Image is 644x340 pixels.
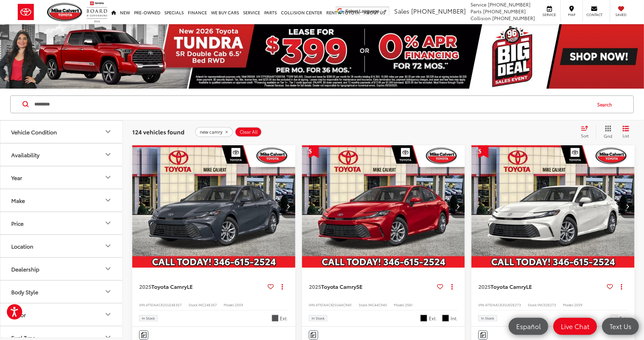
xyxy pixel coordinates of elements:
button: Body StyleBody Style [0,281,123,303]
button: Next image [621,194,634,218]
span: Sales [394,6,409,15]
a: Text Us [602,318,639,335]
button: LocationLocation [0,235,123,257]
div: Body Style [104,287,112,296]
span: [PHONE_NUMBER] [488,1,530,8]
span: 2025 [139,282,151,290]
span: [PHONE_NUMBER] [411,6,466,15]
button: Next image [282,194,295,218]
span: 2559 [574,302,582,307]
div: Dealership [104,265,112,273]
span: Toyota Camry [151,282,187,290]
img: Mike Calvert Toyota [47,3,83,21]
span: Model: [563,302,574,307]
span: Black [442,315,449,322]
span: Ice Cap [611,315,618,322]
span: Service [542,12,557,17]
span: INC24E357 [198,302,217,307]
div: 2025 Toyota Camry SE 0 [302,145,466,268]
span: Toyota Camry [321,282,357,290]
span: new camry [200,129,222,135]
img: 2025 Toyota Camry LE [471,145,635,268]
a: Live Chat [553,318,597,335]
span: Ext. [280,315,288,322]
div: Year [11,174,22,181]
button: Comments [309,330,318,340]
span: Clear All [240,129,258,135]
span: SE [357,282,363,290]
button: Search [591,96,622,113]
span: 4T1DAACK2SU44C940 [316,302,352,307]
div: Price [11,220,24,226]
a: 2025 Toyota Camry LE2025 Toyota Camry LE2025 Toyota Camry LE2025 Toyota Camry LE [132,145,296,268]
div: 2025 Toyota Camry LE 0 [471,145,635,268]
span: [PHONE_NUMBER] [492,15,535,21]
span: Collision [470,15,491,21]
span: Service [470,1,486,8]
span: 2559 [235,302,243,307]
button: Clear All [235,127,262,137]
a: 2025 Toyota Camry SE2025 Toyota Camry SE2025 Toyota Camry SE2025 Toyota Camry SE [302,145,466,268]
span: 2561 [405,302,413,307]
span: 4T1DAACK3SU02E273 [485,302,521,307]
span: Stock: [189,302,198,307]
button: Comments [139,330,148,340]
span: Model: [224,302,235,307]
span: Ext. [619,315,628,322]
span: Español [513,322,544,330]
span: Toyota Camry [491,282,526,290]
button: Actions [616,280,628,292]
button: remove new%20camry [195,127,233,137]
div: Year [104,173,112,181]
span: Stock: [359,302,369,307]
button: Vehicle ConditionVehicle Condition [0,121,123,143]
span: VIN: [139,302,146,307]
div: Vehicle Condition [11,129,57,135]
button: MakeMake [0,189,123,211]
span: 124 vehicles found [132,128,184,136]
button: AvailabilityAvailability [0,144,123,166]
span: Saved [614,12,629,17]
span: 2025 [309,282,321,290]
span: VIN: [478,302,485,307]
img: Comments [141,332,147,338]
span: Sort [581,133,588,138]
span: Get Price Drop Alert [309,145,319,158]
div: 2025 Toyota Camry LE 0 [132,145,296,268]
span: Text Us [606,322,635,330]
span: Grid [604,133,612,139]
button: Grid View [596,125,617,139]
div: Make [11,197,25,204]
input: Search by Make, Model, or Keyword [34,96,591,113]
div: Body Style [11,289,38,295]
button: Select sort value [578,125,596,139]
a: 2025Toyota CamryLE [478,283,604,290]
button: ColorColor [0,304,123,326]
span: VIN: [309,302,316,307]
a: 2025 Toyota Camry LE2025 Toyota Camry LE2025 Toyota Camry LE2025 Toyota Camry LE [471,145,635,268]
span: INC44C940 [369,302,387,307]
span: Stock: [528,302,538,307]
span: In Stock [312,316,325,320]
div: Dealership [11,266,39,272]
div: Location [104,242,112,250]
img: 2025 Toyota Camry LE [132,145,296,268]
div: Vehicle Condition [104,128,112,136]
span: INC02E273 [538,302,556,307]
button: Next image [451,194,465,218]
span: In Stock [142,316,155,320]
button: List View [617,125,634,139]
span: dropdown dots [621,284,622,289]
span: Parts [470,8,482,15]
div: Availability [104,150,112,159]
img: Comments [311,332,316,338]
span: Live Chat [557,322,593,330]
div: Color [104,310,112,319]
button: Actions [276,280,288,292]
a: 2025Toyota CamrySE [309,283,435,290]
span: Map [564,12,579,17]
span: LE [187,282,193,290]
div: Location [11,243,33,249]
div: Price [104,219,112,227]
